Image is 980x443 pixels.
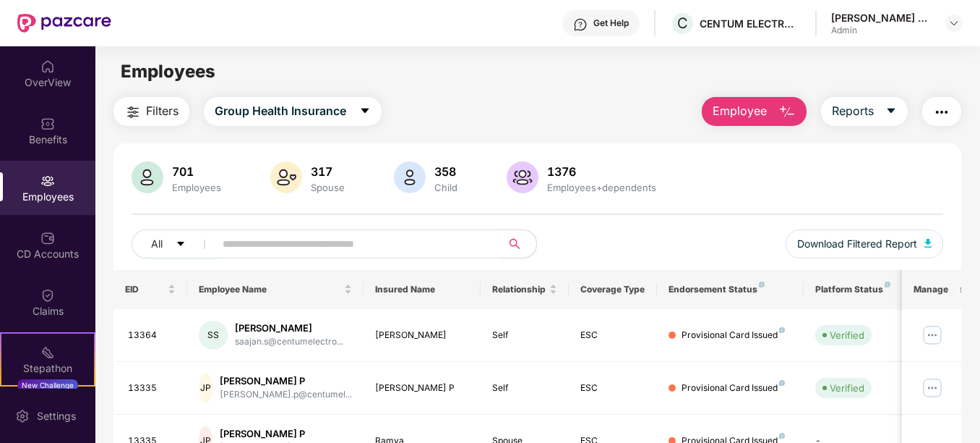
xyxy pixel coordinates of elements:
[481,270,569,309] th: Relationship
[786,229,943,258] button: Download Filtered Report
[124,104,142,121] img: svg+xml;base64,PHN2ZyB4bWxucz0iaHR0cDovL3d3dy53My5vcmcvMjAwMC9zdmciIHdpZHRoPSIyNCIgaGVpZ2h0PSIyNC...
[778,104,796,121] img: svg+xml;base64,PHN2ZyB4bWxucz0iaHR0cDovL3d3dy53My5vcmcvMjAwMC9zdmciIHhtbG5zOnhsaW5rPSJodHRwOi8vd3...
[308,182,348,193] div: Spouse
[270,161,302,193] img: svg+xml;base64,PHN2ZyB4bWxucz0iaHR0cDovL3d3dy53My5vcmcvMjAwMC9zdmciIHhtbG5zOnhsaW5rPSJodHRwOi8vd3...
[121,61,215,82] span: Employees
[832,102,874,120] span: Reports
[394,161,426,193] img: svg+xml;base64,PHN2ZyB4bWxucz0iaHR0cDovL3d3dy53My5vcmcvMjAwMC9zdmciIHhtbG5zOnhsaW5rPSJodHRwOi8vd3...
[831,11,932,25] div: [PERSON_NAME] B S
[682,329,785,342] div: Provisional Card Issued
[830,381,864,395] div: Verified
[921,324,944,347] img: manageButton
[199,321,228,350] div: SS
[569,270,657,309] th: Coverage Type
[431,164,460,179] div: 358
[593,17,629,29] div: Get Help
[902,270,960,309] th: Manage
[501,238,529,250] span: search
[40,174,55,188] img: svg+xml;base64,PHN2ZyBpZD0iRW1wbG95ZWVzIiB4bWxucz0iaHR0cDovL3d3dy53My5vcmcvMjAwMC9zdmciIHdpZHRoPS...
[779,327,785,333] img: svg+xml;base64,PHN2ZyB4bWxucz0iaHR0cDovL3d3dy53My5vcmcvMjAwMC9zdmciIHdpZHRoPSI4IiBoZWlnaHQ9IjgiIH...
[677,14,688,32] span: C
[359,105,371,118] span: caret-down
[113,270,187,309] th: EID
[364,270,481,309] th: Insured Name
[682,381,785,395] div: Provisional Card Issued
[933,104,950,121] img: svg+xml;base64,PHN2ZyB4bWxucz0iaHR0cDovL3d3dy53My5vcmcvMjAwMC9zdmciIHdpZHRoPSIyNCIgaGVpZ2h0PSIyNC...
[669,284,792,295] div: Endorsement Status
[580,381,645,395] div: ESC
[40,117,55,131] img: svg+xml;base64,PHN2ZyBpZD0iQmVuZWZpdHMiIHhtbG5zPSJodHRwOi8vd3d3LnczLm9yZy8yMDAwL3N2ZyIgd2lkdGg9Ij...
[128,329,176,342] div: 13364
[33,409,80,423] div: Settings
[40,231,55,245] img: svg+xml;base64,PHN2ZyBpZD0iQ0RfQWNjb3VudHMiIGRhdGEtbmFtZT0iQ0QgQWNjb3VudHMiIHhtbG5zPSJodHRwOi8vd3...
[1,361,94,376] div: Stepathon
[220,374,352,388] div: [PERSON_NAME] P
[176,239,186,250] span: caret-down
[797,236,917,252] span: Download Filtered Report
[821,97,908,126] button: Reportscaret-down
[199,284,341,295] span: Employee Name
[128,381,176,395] div: 13335
[700,17,801,30] div: CENTUM ELECTRONICS LIMITED
[40,59,55,74] img: svg+xml;base64,PHN2ZyBpZD0iSG9tZSIgeG1sbnM9Imh0dHA6Ly93d3cudzMub3JnLzIwMDAvc3ZnIiB3aWR0aD0iMjAiIG...
[492,381,557,395] div: Self
[17,14,111,33] img: New Pazcare Logo
[220,388,352,402] div: [PERSON_NAME].p@centumel...
[187,270,364,309] th: Employee Name
[885,105,897,118] span: caret-down
[544,182,659,193] div: Employees+dependents
[830,328,864,342] div: Verified
[17,379,78,391] div: New Challenge
[199,374,212,402] div: JP
[235,321,343,335] div: [PERSON_NAME]
[169,182,224,193] div: Employees
[220,427,352,441] div: [PERSON_NAME] P
[492,284,546,295] span: Relationship
[831,25,932,36] div: Admin
[779,380,785,386] img: svg+xml;base64,PHN2ZyB4bWxucz0iaHR0cDovL3d3dy53My5vcmcvMjAwMC9zdmciIHdpZHRoPSI4IiBoZWlnaHQ9IjgiIH...
[235,335,343,349] div: saajan.s@centumelectro...
[921,376,944,400] img: manageButton
[507,161,538,193] img: svg+xml;base64,PHN2ZyB4bWxucz0iaHR0cDovL3d3dy53My5vcmcvMjAwMC9zdmciIHhtbG5zOnhsaW5rPSJodHRwOi8vd3...
[501,229,537,258] button: search
[308,164,348,179] div: 317
[815,284,895,295] div: Platform Status
[215,102,346,120] span: Group Health Insurance
[759,282,765,287] img: svg+xml;base64,PHN2ZyB4bWxucz0iaHR0cDovL3d3dy53My5vcmcvMjAwMC9zdmciIHdpZHRoPSI4IiBoZWlnaHQ9IjgiIH...
[15,409,30,423] img: svg+xml;base64,PHN2ZyBpZD0iU2V0dGluZy0yMHgyMCIgeG1sbnM9Imh0dHA6Ly93d3cudzMub3JnLzIwMDAvc3ZnIiB3aW...
[204,97,382,126] button: Group Health Insurancecaret-down
[779,433,785,439] img: svg+xml;base64,PHN2ZyB4bWxucz0iaHR0cDovL3d3dy53My5vcmcvMjAwMC9zdmciIHdpZHRoPSI4IiBoZWlnaHQ9IjgiIH...
[40,345,55,360] img: svg+xml;base64,PHN2ZyB4bWxucz0iaHR0cDovL3d3dy53My5vcmcvMjAwMC9zdmciIHdpZHRoPSIyMSIgaGVpZ2h0PSIyMC...
[544,164,659,179] div: 1376
[375,329,470,342] div: [PERSON_NAME]
[713,102,767,120] span: Employee
[169,164,224,179] div: 701
[132,161,163,193] img: svg+xml;base64,PHN2ZyB4bWxucz0iaHR0cDovL3d3dy53My5vcmcvMjAwMC9zdmciIHhtbG5zOnhsaW5rPSJodHRwOi8vd3...
[431,182,460,193] div: Child
[151,236,163,252] span: All
[580,329,645,342] div: ESC
[132,229,220,258] button: Allcaret-down
[146,102,179,120] span: Filters
[948,17,960,29] img: svg+xml;base64,PHN2ZyBpZD0iRHJvcGRvd24tMzJ4MzIiIHhtbG5zPSJodHRwOi8vd3d3LnczLm9yZy8yMDAwL3N2ZyIgd2...
[125,284,165,295] span: EID
[573,17,588,32] img: svg+xml;base64,PHN2ZyBpZD0iSGVscC0zMngzMiIgeG1sbnM9Imh0dHA6Ly93d3cudzMub3JnLzIwMDAvc3ZnIiB3aWR0aD...
[885,282,890,287] img: svg+xml;base64,PHN2ZyB4bWxucz0iaHR0cDovL3d3dy53My5vcmcvMjAwMC9zdmciIHdpZHRoPSI4IiBoZWlnaHQ9IjgiIH...
[702,97,807,126] button: Employee
[924,239,932,248] img: svg+xml;base64,PHN2ZyB4bWxucz0iaHR0cDovL3d3dy53My5vcmcvMjAwMC9zdmciIHhtbG5zOnhsaW5rPSJodHRwOi8vd3...
[113,97,189,126] button: Filters
[375,381,470,395] div: [PERSON_NAME] P
[492,329,557,342] div: Self
[40,288,55,303] img: svg+xml;base64,PHN2ZyBpZD0iQ2xhaW0iIHhtbG5zPSJodHRwOi8vd3d3LnczLm9yZy8yMDAwL3N2ZyIgd2lkdGg9IjIwIi...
